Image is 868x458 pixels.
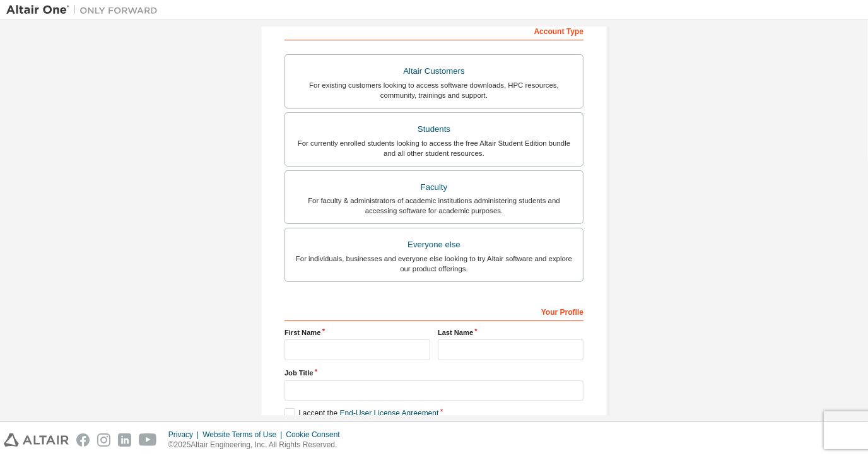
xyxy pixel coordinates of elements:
img: linkedin.svg [118,433,131,447]
div: Students [293,120,575,138]
img: Altair One [6,4,164,16]
div: Everyone else [293,236,575,254]
div: For individuals, businesses and everyone else looking to try Altair software and explore our prod... [293,254,575,274]
img: facebook.svg [76,433,90,447]
div: Your Profile [284,301,584,321]
div: Faculty [293,179,575,196]
div: For existing customers looking to access software downloads, HPC resources, community, trainings ... [293,80,575,100]
div: Account Type [284,20,584,40]
div: Altair Customers [293,62,575,80]
img: instagram.svg [97,433,110,447]
label: Last Name [438,327,584,338]
p: © 2025 Altair Engineering, Inc. All Rights Reserved. [168,440,348,450]
div: Cookie Consent [286,430,347,440]
div: For faculty & administrators of academic institutions administering students and accessing softwa... [293,196,575,216]
div: Privacy [168,430,202,440]
label: I accept the [284,408,438,419]
img: youtube.svg [139,433,157,447]
label: Job Title [284,368,584,378]
div: Website Terms of Use [202,430,286,440]
img: altair_logo.svg [4,433,69,447]
label: First Name [284,327,430,338]
div: For currently enrolled students looking to access the free Altair Student Edition bundle and all ... [293,138,575,158]
a: End-User License Agreement [340,409,439,418]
